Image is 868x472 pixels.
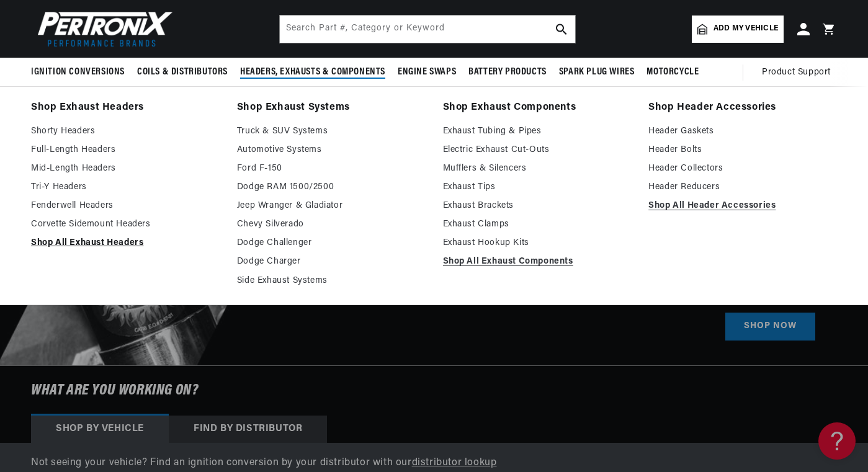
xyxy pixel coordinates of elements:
[714,23,778,35] span: Add my vehicle
[31,58,131,87] summary: Ignition Conversions
[237,236,426,251] a: Dodge Challenger
[237,217,426,232] a: Chevy Silverado
[559,66,635,79] span: Spark Plug Wires
[443,217,632,232] a: Exhaust Clamps
[280,16,575,43] input: Search Part #, Category or Keyword
[443,198,632,213] a: Exhaust Brackets
[648,198,837,213] a: Shop All Header Accessories
[31,217,220,232] a: Corvette Sidemount Headers
[31,99,220,117] a: Shop Exhaust Headers
[31,66,125,79] span: Ignition Conversions
[234,58,391,87] summary: Headers, Exhausts & Components
[31,180,220,195] a: Tri-Y Headers
[31,198,220,213] a: Fenderwell Headers
[31,161,220,176] a: Mid-Length Headers
[648,99,837,117] a: Shop Header Accessories
[237,161,426,176] a: Ford F-150
[648,143,837,158] a: Header Bolts
[237,143,426,158] a: Automotive Systems
[443,99,632,117] a: Shop Exhaust Components
[237,198,426,213] a: Jeep Wranger & Gladiator
[648,161,837,176] a: Header Collectors
[240,66,385,79] span: Headers, Exhausts & Components
[762,58,837,87] summary: Product Support
[398,66,456,79] span: Engine Swaps
[169,416,327,443] div: Find by Distributor
[412,458,497,468] a: distributor lookup
[391,58,462,87] summary: Engine Swaps
[31,124,220,139] a: Shorty Headers
[648,180,837,195] a: Header Reducers
[31,143,220,158] a: Full-Length Headers
[553,58,641,87] summary: Spark Plug Wires
[237,99,426,117] a: Shop Exhaust Systems
[31,236,220,251] a: Shop All Exhaust Headers
[237,180,426,195] a: Dodge RAM 1500/2500
[462,58,553,87] summary: Battery Products
[762,66,831,79] span: Product Support
[692,16,784,43] a: Add my vehicle
[443,124,632,139] a: Exhaust Tubing & Pipes
[640,58,705,87] summary: Motorcycle
[31,7,174,50] img: Pertronix
[443,180,632,195] a: Exhaust Tips
[31,416,169,443] div: Shop by vehicle
[548,16,575,43] button: search button
[443,143,632,158] a: Electric Exhaust Cut-Outs
[443,236,632,251] a: Exhaust Hookup Kits
[647,66,699,79] span: Motorcycle
[31,455,837,471] p: Not seeing your vehicle? Find an ignition conversion by your distributor with our
[237,124,426,139] a: Truck & SUV Systems
[137,66,228,79] span: Coils & Distributors
[237,274,426,288] a: Side Exhaust Systems
[131,58,234,87] summary: Coils & Distributors
[443,254,632,269] a: Shop All Exhaust Components
[468,66,547,79] span: Battery Products
[648,124,837,139] a: Header Gaskets
[443,161,632,176] a: Mufflers & Silencers
[237,254,426,269] a: Dodge Charger
[725,313,815,341] a: SHOP NOW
